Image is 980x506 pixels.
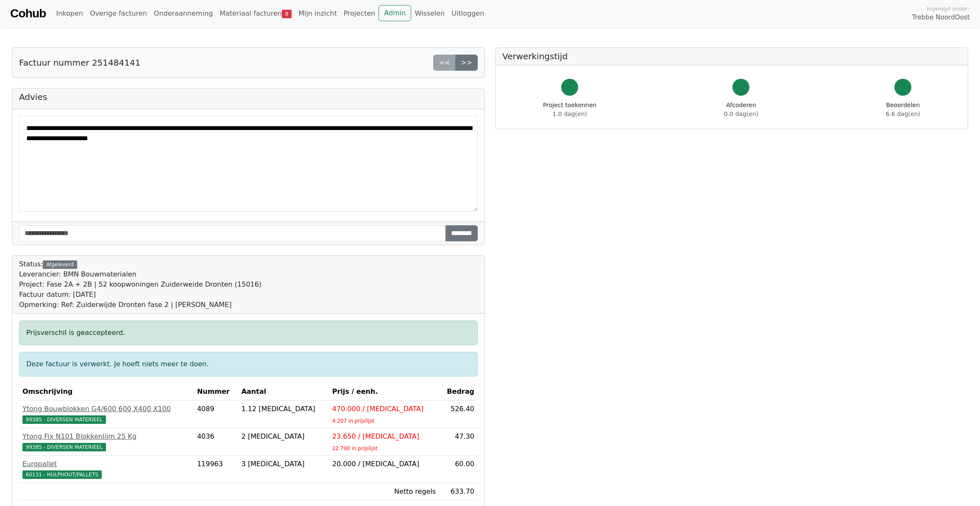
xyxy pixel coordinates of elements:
[329,383,439,401] th: Prijs / eenh.
[19,279,262,290] div: Project: Fase 2A + 2B | 52 koopwoningen Zuiderweide Dronten (15016)
[22,431,190,452] a: Ytong Fix N101 Blokkenlijm 25 Kg99385 - DIVERSEN MATERIEEL
[22,443,106,451] span: 99385 - DIVERSEN MATERIEEL
[724,101,758,119] div: Afcoderen
[22,459,190,469] div: Europallet
[411,5,448,22] a: Wisselen
[194,383,238,401] th: Nummer
[379,5,411,21] a: Admin
[22,431,190,442] div: Ytong Fix N101 Blokkenlijm 25 Kg
[502,51,961,61] h5: Verwerkingstijd
[332,404,436,414] div: 470.000 / [MEDICAL_DATA]
[19,383,194,401] th: Omschrijving
[329,483,439,500] td: Netto regels
[238,383,329,401] th: Aantal
[19,269,262,279] div: Leverancier: BMN Bouwmaterialen
[332,445,378,451] sub: 22.700 in prijslijst
[194,428,238,456] td: 4036
[241,459,325,469] div: 3 [MEDICAL_DATA]
[439,456,478,483] td: 60.00
[455,55,478,71] a: >>
[439,383,478,401] th: Bedrag
[282,10,292,18] span: 8
[19,290,262,300] div: Factuur datum: [DATE]
[19,259,262,310] div: Status:
[241,404,325,414] div: 1.12 [MEDICAL_DATA]
[439,401,478,428] td: 526.40
[332,431,436,442] div: 23.650 / [MEDICAL_DATA]
[241,431,325,442] div: 2 [MEDICAL_DATA]
[19,300,262,310] div: Opmerking: Ref: Zuiderwijde Dronten fase 2 | [PERSON_NAME]
[19,352,478,376] div: Deze factuur is verwerkt. Je hoeft niets meer te doen.
[216,5,295,22] a: Materiaal facturen8
[22,459,190,479] a: Europallet60131 - HULPHOUT/PALLETS
[439,483,478,500] td: 633.70
[43,260,77,269] div: Afgeleverd
[886,101,920,119] div: Beoordelen
[724,111,758,117] span: 0.0 dag(en)
[295,5,340,22] a: Mijn inzicht
[22,415,106,424] span: 99385 - DIVERSEN MATERIEEL
[886,111,920,117] span: 6.6 dag(en)
[439,428,478,456] td: 47.30
[912,13,970,22] span: Trebbe NoordOost
[332,418,374,424] sub: 4.207 in prijslijst
[53,5,86,22] a: Inkopen
[19,58,140,68] h5: Factuur nummer 251484141
[927,5,970,13] span: Ingelogd onder:
[22,404,190,414] div: Ytong Bouwblokken G4/600 600 X400 X100
[10,3,46,24] a: Cohub
[543,101,596,119] div: Project toekennen
[194,456,238,483] td: 119963
[19,321,478,345] div: Prijsverschil is geaccepteerd.
[332,459,436,469] div: 20.000 / [MEDICAL_DATA]
[86,5,150,22] a: Overige facturen
[194,401,238,428] td: 4089
[150,5,216,22] a: Onderaanneming
[22,470,102,479] span: 60131 - HULPHOUT/PALLETS
[340,5,379,22] a: Projecten
[22,404,190,424] a: Ytong Bouwblokken G4/600 600 X400 X10099385 - DIVERSEN MATERIEEL
[553,111,587,117] span: 1.0 dag(en)
[448,5,487,22] a: Uitloggen
[19,92,478,102] h5: Advies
